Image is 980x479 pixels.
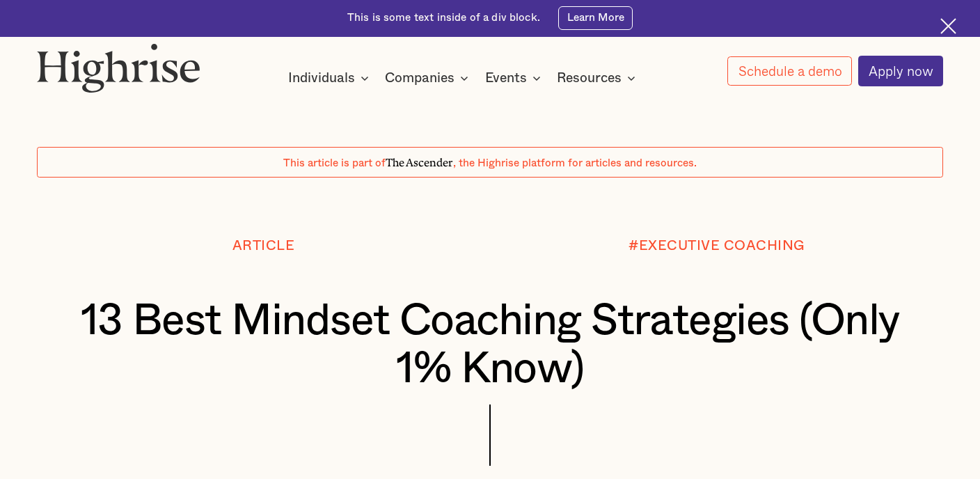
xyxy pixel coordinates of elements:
[485,70,527,86] div: Events
[288,70,373,86] div: Individuals
[557,70,640,86] div: Resources
[37,43,200,93] img: Highrise logo
[385,70,473,86] div: Companies
[283,158,386,168] span: This article is part of
[629,239,805,254] div: #EXECUTIVE COACHING
[940,18,956,34] img: Cross icon
[288,70,355,86] div: Individuals
[858,56,944,86] a: Apply now
[558,6,633,30] a: Learn More
[232,239,295,254] div: Article
[557,70,622,86] div: Resources
[453,158,697,168] span: , the Highrise platform for articles and resources.
[727,56,852,86] a: Schedule a demo
[347,11,540,26] div: This is some text inside of a div block.
[485,70,545,86] div: Events
[74,297,906,393] h1: 13 Best Mindset Coaching Strategies (Only 1% Know)
[386,154,453,166] span: The Ascender
[385,70,455,86] div: Companies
